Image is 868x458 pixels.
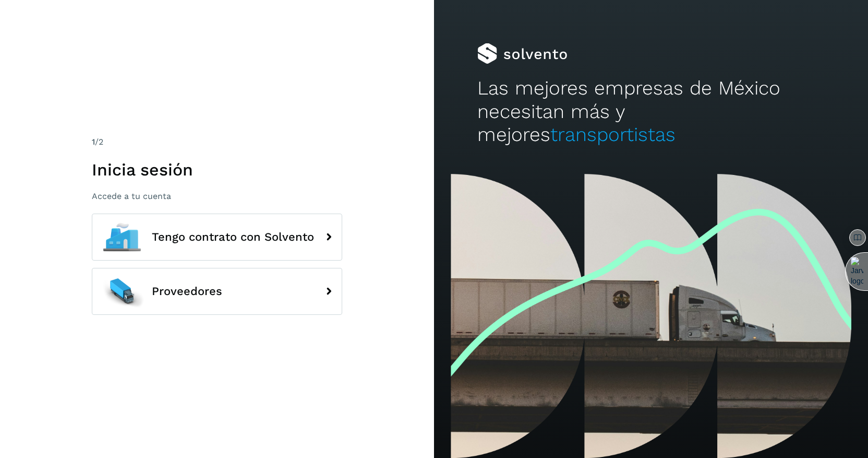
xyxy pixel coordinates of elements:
p: Accede a tu cuenta [92,191,342,201]
span: 1 [92,137,95,147]
h2: Las mejores empresas de México necesitan más y mejores [477,77,825,146]
span: transportistas [550,123,676,146]
h1: Inicia sesión [92,160,342,180]
button: Tengo contrato con Solvento [92,214,342,261]
span: Proveedores [152,285,222,298]
span: Tengo contrato con Solvento [152,231,314,243]
div: /2 [92,136,342,148]
button: Proveedores [92,268,342,315]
